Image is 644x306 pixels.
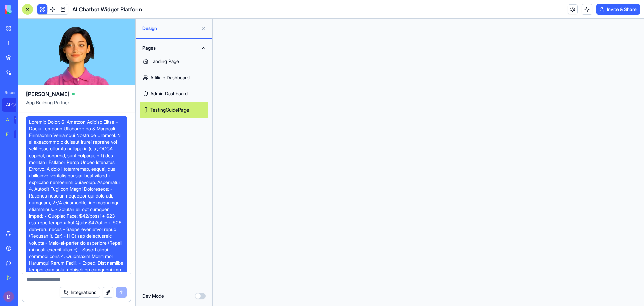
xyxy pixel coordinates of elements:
[2,128,29,141] a: Feedback FormTRY
[596,4,640,15] button: Invite & Share
[2,90,16,95] span: Recent
[142,25,198,32] span: Design
[140,86,208,102] a: Admin Dashboard
[6,116,9,123] div: AI Logo Generator
[14,116,25,124] div: TRY
[140,70,208,86] a: Affiliate Dashboard
[6,101,25,108] div: AI Chatbot Widget Platform
[5,5,46,14] img: logo
[26,90,69,98] span: [PERSON_NAME]
[72,5,142,13] span: AI Chatbot Widget Platform
[60,287,100,298] button: Integrations
[140,43,208,53] button: Pages
[140,102,208,118] a: TestingGuidePage
[2,98,29,112] a: AI Chatbot Widget Platform
[6,131,9,138] div: Feedback Form
[14,130,25,138] div: TRY
[3,291,14,302] img: ACg8ocKc1Jd6EM1L-zcA2IynxEDHzbPuiplT94mn7_P45bTDdJSETQ=s96-c
[2,113,29,126] a: AI Logo GeneratorTRY
[142,293,164,299] label: Dev Mode
[140,53,208,70] a: Landing Page
[26,99,127,112] span: App Building Partner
